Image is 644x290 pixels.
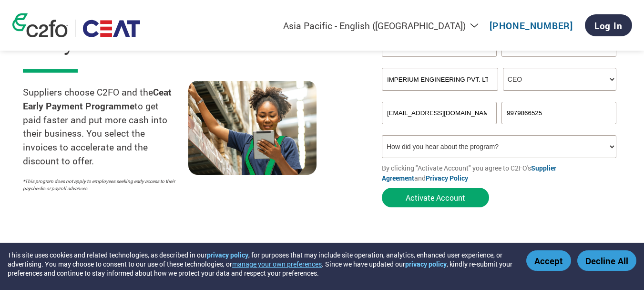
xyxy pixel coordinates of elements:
[490,20,573,32] a: [PHONE_NUMBER]
[23,86,172,112] strong: Ceat Early Payment Programme
[501,102,616,124] input: Phone*
[23,86,188,168] p: Suppliers choose C2FO and the to get paid faster and put more cash into their business. You selec...
[12,13,68,37] img: c2fo logo
[382,68,498,91] input: Your company name*
[382,163,556,183] a: Supplier Agreement
[82,20,141,37] img: Ceat
[426,173,468,183] a: Privacy Policy
[382,102,497,124] input: Invalid Email format
[207,250,248,259] a: privacy policy
[232,259,322,269] button: manage your own preferences
[382,58,497,64] div: Invalid first name or first name is too long
[503,68,616,91] select: Title/Role
[382,92,616,98] div: Invalid company name or company name is too long
[526,250,571,271] button: Accept
[405,259,447,269] a: privacy policy
[382,125,497,131] div: Inavlid Email Address
[501,58,616,64] div: Invalid last name or last name is too long
[382,163,621,183] p: By clicking "Activate Account" you agree to C2FO's and
[23,178,179,192] p: *This program does not apply to employees seeking early access to their paychecks or payroll adva...
[577,250,636,271] button: Decline All
[188,81,317,175] img: supply chain worker
[585,14,632,36] a: Log In
[8,250,512,278] div: This site uses cookies and related technologies, as described in our , for purposes that may incl...
[382,188,489,207] button: Activate Account
[501,125,616,131] div: Inavlid Phone Number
